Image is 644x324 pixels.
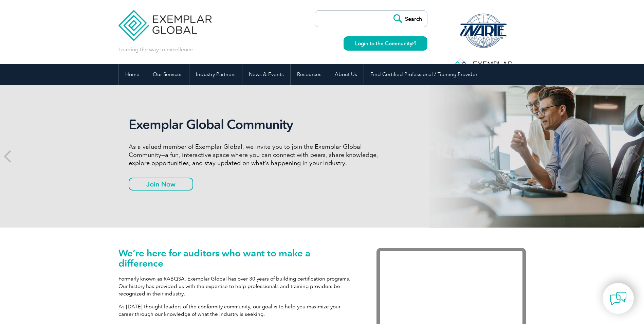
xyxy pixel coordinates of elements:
h2: Exemplar Global Community [129,117,383,132]
p: As a valued member of Exemplar Global, we invite you to join the Exemplar Global Community—a fun,... [129,143,383,167]
a: About Us [328,64,364,85]
a: Home [119,64,146,85]
img: contact-chat.png [610,290,627,307]
input: Search [390,11,427,27]
a: News & Events [242,64,290,85]
p: Formerly known as RABQSA, Exemplar Global has over 30 years of building certification programs. O... [118,275,356,298]
a: Join Now [129,178,193,191]
a: Industry Partners [189,64,242,85]
p: As [DATE] thought leaders of the conformity community, our goal is to help you maximize your care... [118,303,356,318]
a: Find Certified Professional / Training Provider [364,64,484,85]
h1: We’re here for auditors who want to make a difference [118,248,356,268]
a: Our Services [146,64,189,85]
p: Leading the way to excellence [118,46,193,53]
a: Login to the Community [344,36,427,51]
img: open_square.png [412,41,416,45]
a: Resources [291,64,328,85]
